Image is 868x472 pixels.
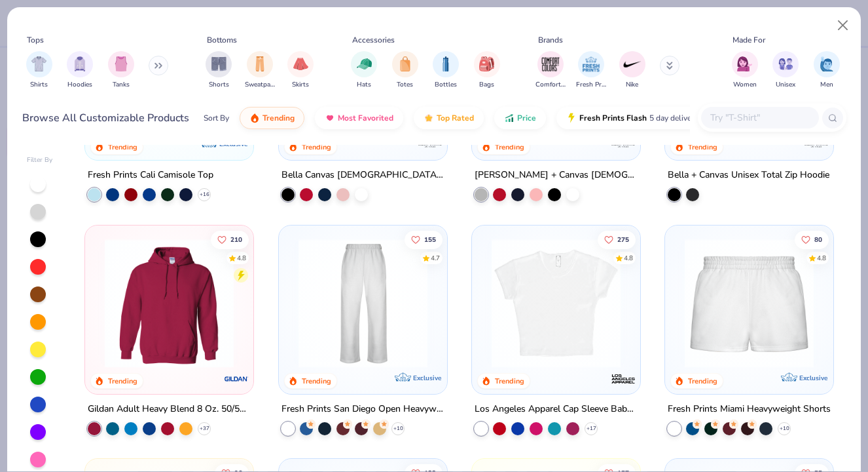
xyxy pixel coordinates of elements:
div: Browse All Customizable Products [22,110,189,126]
button: Close [831,13,856,38]
img: Los Angeles Apparel logo [610,366,636,392]
button: filter button [108,51,134,90]
img: flash.gif [566,113,577,123]
div: Made For [732,34,765,46]
div: filter for Shorts [206,51,232,90]
div: filter for Hoodies [67,51,93,90]
span: 275 [617,236,629,243]
span: Totes [397,80,413,90]
button: filter button [245,51,275,90]
span: 155 [424,236,435,243]
button: Trending [240,107,304,129]
img: Tanks Image [114,56,128,71]
span: Top Rated [437,113,474,123]
button: filter button [772,51,799,90]
img: Comfort Colors Image [541,54,560,74]
button: Like [598,230,636,248]
div: [PERSON_NAME] + Canvas [DEMOGRAPHIC_DATA]' Micro Ribbed Baby Tee [475,167,638,184]
img: TopRated.gif [424,113,434,123]
span: Hats [357,80,371,90]
div: filter for Hats [351,51,377,90]
span: + 17 [586,425,596,433]
button: filter button [732,51,758,90]
span: Unisex [776,80,795,90]
img: Shorts Image [211,56,226,71]
img: Fresh Prints Image [581,54,601,74]
div: 4.7 [430,253,439,263]
div: Fresh Prints San Diego Open Heavyweight Sweatpants [281,401,444,418]
img: trending.gif [249,113,260,123]
button: Like [211,230,249,248]
span: Fresh Prints [576,80,606,90]
button: Like [404,230,442,248]
div: filter for Totes [392,51,418,90]
div: filter for Nike [619,51,645,90]
button: filter button [474,51,500,90]
div: Los Angeles Apparel Cap Sleeve Baby Rib Crop Top [475,401,638,418]
div: Accessories [352,34,395,46]
img: Bella + Canvas logo [610,132,636,158]
img: Sweatpants Image [253,56,267,71]
span: 210 [230,236,242,243]
span: Exclusive [220,140,248,148]
span: Exclusive [799,374,827,382]
img: Shirts Image [31,56,46,71]
img: Gildan logo [224,366,250,392]
span: 5 day delivery [649,111,698,126]
span: Women [733,80,757,90]
span: Hoodies [67,80,92,90]
img: Bottles Image [439,56,453,71]
img: Bella + Canvas logo [803,132,829,158]
span: + 16 [200,191,209,199]
img: af8dff09-eddf-408b-b5dc-51145765dcf2 [678,238,820,367]
img: Hats Image [357,56,372,71]
div: filter for Bags [474,51,500,90]
div: 4.8 [817,253,826,263]
span: 80 [814,236,822,243]
input: Try "T-Shirt" [709,110,810,125]
div: filter for Sweatpants [245,51,275,90]
div: filter for Unisex [772,51,799,90]
span: Trending [262,113,295,123]
span: + 10 [780,425,789,433]
span: Shorts [209,80,229,90]
div: Fresh Prints Miami Heavyweight Shorts [668,401,831,418]
div: Bottoms [207,34,237,46]
div: Brands [538,34,563,46]
span: Tanks [113,80,130,90]
img: Skirts Image [293,56,308,71]
button: filter button [287,51,314,90]
img: 01756b78-01f6-4cc6-8d8a-3c30c1a0c8ac [98,238,240,367]
img: Hoodies Image [73,56,87,71]
div: Sort By [204,112,229,124]
button: filter button [67,51,93,90]
div: filter for Shirts [26,51,52,90]
div: 4.8 [624,253,633,263]
img: Women Image [737,56,752,71]
img: Totes Image [398,56,412,71]
button: Most Favorited [315,107,403,129]
div: Fresh Prints Cali Camisole Top [88,167,213,184]
span: Exclusive [413,374,441,382]
div: filter for Women [732,51,758,90]
span: Comfort Colors [535,80,566,90]
img: Bags Image [479,56,494,71]
img: f2b333be-1c19-4d0f-b003-dae84be201f4 [627,238,769,367]
button: filter button [814,51,840,90]
button: filter button [535,51,566,90]
div: Filter By [27,155,53,165]
button: Price [494,107,546,129]
img: Nike Image [623,54,642,74]
img: df5250ff-6f61-4206-a12c-24931b20f13c [292,238,434,367]
span: Most Favorited [338,113,393,123]
button: filter button [26,51,52,90]
span: Shirts [30,80,48,90]
span: Nike [626,80,638,90]
span: + 10 [393,425,403,433]
span: Fresh Prints Flash [579,113,647,123]
span: Sweatpants [245,80,275,90]
span: Bottles [435,80,457,90]
img: b0603986-75a5-419a-97bc-283c66fe3a23 [485,238,627,367]
img: Bella + Canvas logo [417,132,443,158]
button: filter button [206,51,232,90]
